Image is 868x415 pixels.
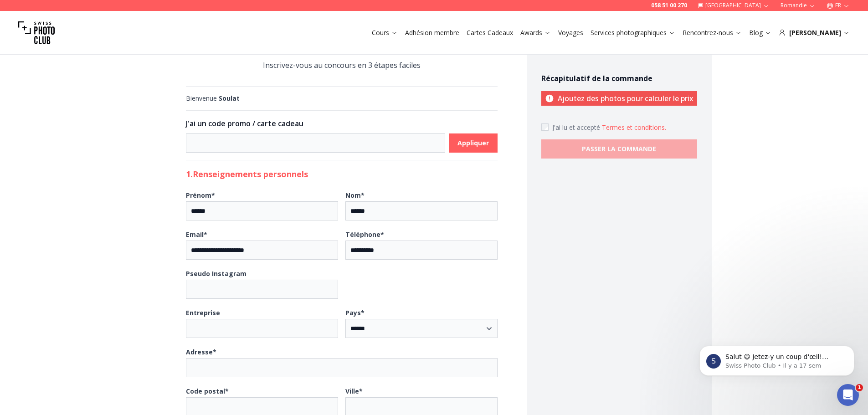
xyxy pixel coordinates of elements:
a: Services photographiques [591,28,675,37]
b: Email * [186,230,207,239]
img: Swiss photo club [18,15,55,51]
button: Rencontrez-nous [679,26,745,39]
a: Rencontrez-nous [683,28,742,37]
input: Pseudo Instagram [186,280,338,299]
button: Appliquer [449,133,498,153]
input: Email* [186,241,338,260]
p: Ajoutez des photos pour calculer le prix [541,91,697,106]
button: Accept termsJ'ai lu et accepté [602,123,666,132]
button: PASSER LA COMMANDE [541,139,697,159]
a: Awards [520,28,551,37]
span: J'ai lu et accepté [552,123,602,132]
input: Téléphone* [345,241,498,260]
h3: J'ai un code promo / carte cadeau [186,118,498,129]
b: Appliquer [457,138,489,148]
h2: 1. Renseignements personnels [186,168,498,180]
b: Ville * [345,387,363,395]
b: Code postal * [186,387,229,395]
span: 1 [856,384,863,391]
button: Adhésion membre [401,26,463,39]
button: Awards [517,26,555,39]
a: Cours [372,28,398,37]
b: Soulat [219,94,240,102]
b: Téléphone * [345,230,384,239]
a: Adhésion membre [405,28,459,37]
b: Pays * [345,308,365,317]
button: Blog [745,26,775,39]
b: Pseudo Instagram [186,269,247,278]
button: Services photographiques [587,26,679,39]
iframe: Intercom live chat [837,384,859,406]
input: Entreprise [186,319,338,338]
input: Prénom* [186,201,338,220]
b: Nom * [345,191,365,200]
a: Blog [749,28,771,37]
b: Entreprise [186,308,220,317]
div: [PERSON_NAME] [779,28,850,37]
div: Bienvenue [186,94,498,103]
a: 058 51 00 270 [651,2,687,9]
iframe: Intercom notifications message [686,327,868,390]
b: PASSER LA COMMANDE [582,144,656,154]
input: Accept terms [541,123,549,131]
b: Prénom * [186,191,215,200]
a: Voyages [558,28,583,37]
button: Cours [368,26,401,39]
b: Adresse * [186,348,216,356]
a: Cartes Cadeaux [467,28,513,37]
select: Pays* [345,319,498,338]
button: Cartes Cadeaux [463,26,517,39]
input: Adresse* [186,358,498,377]
h4: Récapitulatif de la commande [541,73,697,84]
button: Voyages [555,26,587,39]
